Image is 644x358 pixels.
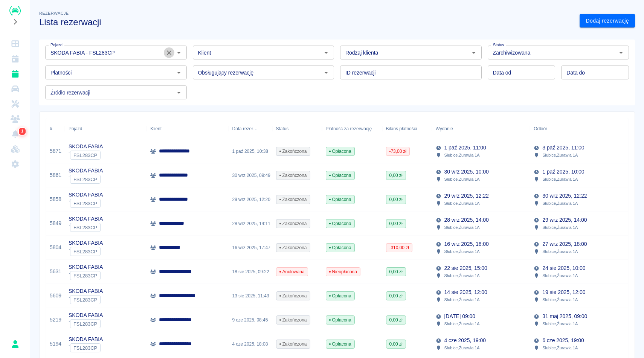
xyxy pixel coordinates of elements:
[174,87,184,98] button: Otwórz
[542,272,578,279] p: Słubice , Żurawia 1A
[69,239,103,247] p: SKODA FABIA
[147,118,228,139] div: Klient
[69,143,103,151] p: SKODA FABIA
[229,187,272,212] div: 29 wrz 2025, 12:20
[444,248,480,255] p: Słubice , Żurawia 1A
[542,296,578,303] p: Słubice , Żurawia 1A
[326,172,354,179] span: Opłacona
[70,249,100,254] span: FSL283CP
[326,148,354,155] span: Opłacona
[444,320,480,327] p: Słubice , Żurawia 1A
[69,335,103,343] p: SKODA FABIA
[69,343,103,352] div: `
[326,317,354,323] span: Opłacona
[50,118,52,139] div: #
[326,292,354,299] span: Opłacona
[580,14,635,28] a: Dodaj rezerwację
[276,341,310,347] span: Zakończona
[70,225,100,230] span: FSL283CP
[50,316,61,324] a: 5219
[164,47,174,58] button: Wyczyść
[174,67,184,78] button: Otwórz
[444,192,489,200] p: 29 wrz 2025, 12:22
[386,196,406,203] span: 0,00 zł
[321,47,331,58] button: Otwórz
[386,317,406,323] span: 0,00 zł
[276,196,310,203] span: Zakończona
[386,244,412,251] span: -310,00 zł
[542,337,584,344] p: 6 cze 2025, 19:00
[444,272,480,279] p: Słubice , Żurawia 1A
[3,66,27,81] a: Rezerwacje
[542,144,584,152] p: 3 paź 2025, 11:00
[272,118,322,139] div: Status
[70,321,100,327] span: FSL283CP
[436,118,453,139] div: Wydanie
[542,312,587,320] p: 31 maj 2025, 09:00
[561,66,629,79] input: DD.MM.YYYY
[326,196,354,203] span: Opłacona
[469,47,479,58] button: Otwórz
[616,47,626,58] button: Otwórz
[547,123,558,134] button: Sort
[542,224,578,231] p: Słubice , Żurawia 1A
[69,191,103,199] p: SKODA FABIA
[50,292,61,300] a: 5609
[444,296,480,303] p: Słubice , Żurawia 1A
[150,118,162,139] div: Klient
[229,284,272,308] div: 13 sie 2025, 11:43
[276,148,310,155] span: Zakończona
[3,96,27,111] a: Serwisy
[444,344,480,351] p: Słubice , Żurawia 1A
[69,151,103,160] div: `
[229,163,272,187] div: 30 wrz 2025, 09:49
[382,118,432,139] div: Bilans płatności
[542,216,587,224] p: 29 wrz 2025, 14:00
[386,118,417,139] div: Bilans płatności
[50,42,63,48] label: Pojazd
[444,240,489,248] p: 16 wrz 2025, 18:00
[69,223,103,232] div: `
[276,118,289,139] div: Status
[444,216,489,224] p: 28 wrz 2025, 14:00
[70,297,100,303] span: FSL283CP
[542,192,587,200] p: 30 wrz 2025, 12:22
[3,36,27,51] a: Dashboard
[70,201,100,206] span: FSL283CP
[444,312,475,320] p: [DATE] 09:00
[444,264,487,272] p: 22 sie 2025, 15:00
[276,244,310,251] span: Zakończona
[258,123,269,134] button: Sort
[530,118,628,139] div: Odbiór
[542,152,578,158] p: Słubice , Żurawia 1A
[229,332,272,356] div: 4 cze 2025, 18:08
[70,345,100,351] span: FSL283CP
[542,288,585,296] p: 19 sie 2025, 12:00
[542,264,585,272] p: 24 sie 2025, 10:00
[453,123,464,134] button: Sort
[276,268,308,275] span: Anulowana
[232,118,258,139] div: Data rezerwacji
[276,292,310,299] span: Zakończona
[326,118,372,139] div: Płatność za rezerwację
[542,320,578,327] p: Słubice , Żurawia 1A
[326,268,360,275] span: Nieopłacona
[69,263,103,271] p: SKODA FABIA
[70,177,100,182] span: FSL283CP
[542,240,587,248] p: 27 wrz 2025, 18:00
[9,6,21,15] img: Renthelp
[7,336,23,352] button: Rafał Płaza
[69,271,103,280] div: `
[326,244,354,251] span: Opłacona
[229,118,272,139] div: Data rezerwacji
[493,42,504,48] label: Status
[386,220,406,227] span: 0,00 zł
[542,248,578,255] p: Słubice , Żurawia 1A
[322,118,382,139] div: Płatność za rezerwację
[70,152,100,158] span: FSL283CP
[69,167,103,175] p: SKODA FABIA
[276,172,310,179] span: Zakończona
[321,67,331,78] button: Otwórz
[229,260,272,284] div: 18 sie 2025, 09:22
[50,147,61,155] a: 5871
